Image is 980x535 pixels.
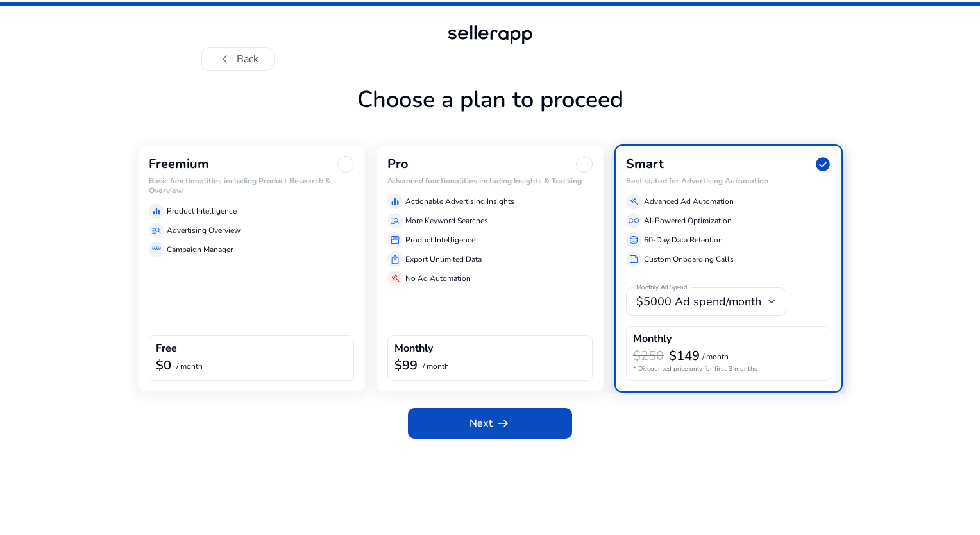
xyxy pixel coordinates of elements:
h4: Free [156,343,177,355]
span: all_inclusive [629,216,639,226]
span: chevron_left [217,51,233,67]
h1: Choose a plan to proceed [137,86,843,144]
span: check_circle [815,156,831,173]
p: / month [423,362,449,371]
p: / month [176,362,203,371]
p: Advanced Ad Automation [644,196,734,207]
p: Export Unlimited Data [405,253,482,265]
span: manage_search [151,225,162,235]
p: Custom Onboarding Calls [644,253,734,265]
span: Next [469,416,511,431]
h6: Basic functionalities including Product Research & Overview [149,176,354,195]
span: equalizer [151,206,162,216]
span: summarize [629,254,639,264]
span: gavel [629,196,639,207]
span: $5000 Ad spend/month [636,294,761,309]
h3: Freemium [149,157,209,172]
p: Campaign Manager [167,244,233,255]
h4: Monthly [394,343,433,355]
span: arrow_right_alt [495,416,511,431]
h4: Monthly [633,333,672,345]
h6: Best suited for Advertising Automation [626,176,831,185]
p: / month [702,353,729,361]
h3: Smart [626,157,664,172]
p: No Ad Automation [405,273,471,284]
p: * Discounted price only for first 3 months [633,364,824,374]
span: database [629,235,639,245]
p: Advertising Overview [167,225,241,236]
h6: Advanced functionalities including Insights & Tracking [387,176,593,185]
p: 60-Day Data Retention [644,234,723,246]
h3: Pro [387,157,409,172]
p: Actionable Advertising Insights [405,196,514,207]
b: $149 [669,347,700,364]
button: Nextarrow_right_alt [408,408,572,439]
span: storefront [390,235,400,245]
mat-label: Monthly Ad Spend [636,284,687,293]
span: manage_search [390,216,400,226]
b: $0 [156,357,171,374]
b: $99 [394,357,418,374]
p: More Keyword Searches [405,215,488,226]
p: Product Intelligence [405,234,475,246]
span: gavel [390,273,400,284]
p: Product Intelligence [167,205,237,217]
span: storefront [151,244,162,255]
span: equalizer [390,196,400,207]
button: chevron_leftBack [201,47,275,71]
h3: $250 [633,348,664,364]
span: ios_share [390,254,400,264]
p: AI-Powered Optimization [644,215,732,226]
